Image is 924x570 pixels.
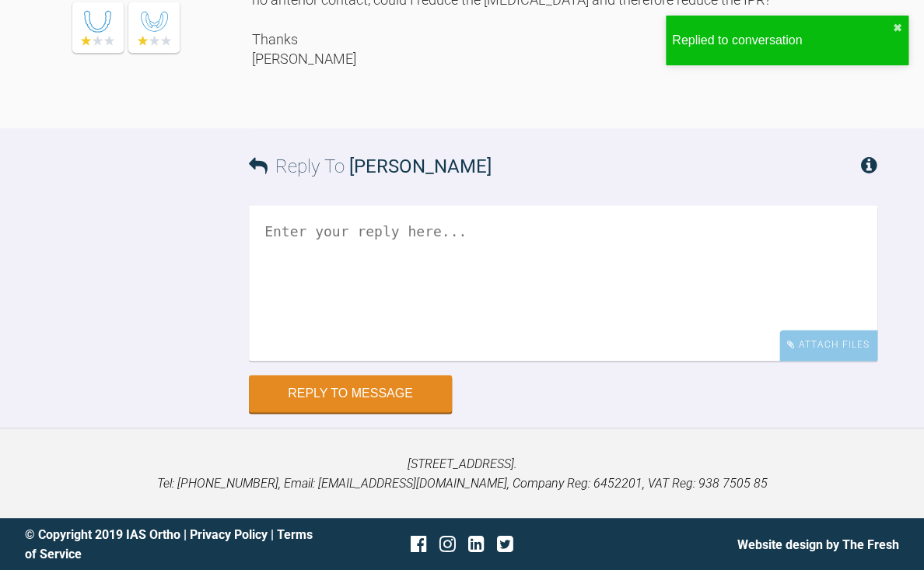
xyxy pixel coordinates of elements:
span: [PERSON_NAME] [349,156,492,177]
a: Privacy Policy [190,526,268,541]
button: Reply to Message [249,375,452,412]
button: close [893,22,902,34]
div: Replied to conversation [672,30,893,51]
a: Website design by The Fresh [737,537,899,551]
h3: Reply To [249,152,492,181]
p: [STREET_ADDRESS]. Tel: [PHONE_NUMBER], Email: [EMAIL_ADDRESS][DOMAIN_NAME], Company Reg: 6452201,... [25,453,899,493]
div: © Copyright 2019 IAS Ortho | | [25,524,317,564]
div: Attach Files [779,330,877,360]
